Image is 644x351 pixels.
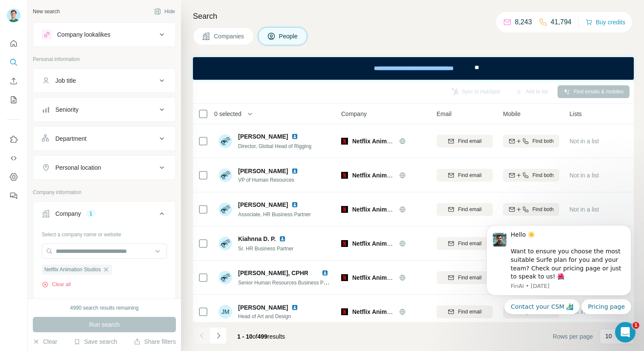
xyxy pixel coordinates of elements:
span: Email [437,110,451,118]
button: Company1 [33,203,175,227]
span: [PERSON_NAME] [238,167,288,175]
button: Feedback [7,188,20,203]
span: [PERSON_NAME] [238,200,288,209]
span: 0 selected [214,110,241,118]
button: Save search [74,337,117,346]
button: Enrich CSV [7,73,20,89]
span: [PERSON_NAME], CPHR [238,270,308,276]
button: Department [33,128,175,149]
img: Logo of Netflix Animation Studios [341,240,348,247]
span: Find email [458,240,481,247]
p: 41,794 [551,17,572,27]
img: Logo of Netflix Animation Studios [341,172,348,179]
img: Avatar [218,271,232,284]
img: Avatar [218,168,232,182]
img: LinkedIn logo [322,270,328,276]
iframe: Intercom live chat [615,322,635,342]
div: JM [218,305,232,319]
div: 1 [86,210,96,218]
span: Not in a list [569,138,599,145]
span: Find both [532,137,554,145]
div: Personal location [55,163,101,172]
p: 10 [605,332,612,340]
button: Clear [33,337,57,346]
span: results [237,333,285,340]
button: Use Surfe API [7,151,20,166]
span: Find both [532,206,554,213]
button: Personal location [33,157,175,178]
span: Find email [458,171,481,179]
img: Avatar [218,237,232,250]
span: Not in a list [569,172,599,179]
div: Seniority [55,105,78,114]
img: LinkedIn logo [291,304,298,311]
span: Company [341,110,367,118]
button: Find email [437,237,493,250]
span: Find email [458,206,481,213]
span: Netflix Animation Studios [352,206,425,213]
button: Buy credits [586,16,625,28]
span: 1 [632,322,639,329]
button: Find email [437,305,493,318]
span: Director, Global Head of Rigging [238,143,311,149]
div: New search [33,8,60,15]
span: Not in a list [569,206,599,213]
button: Quick start [7,36,20,51]
div: Department [55,134,86,143]
div: Company [55,209,81,218]
h4: Search [193,10,634,22]
span: [PERSON_NAME] [238,303,288,312]
img: LinkedIn logo [279,235,286,242]
p: 8,243 [515,17,532,27]
span: Head of Art and Design [238,313,302,320]
span: of [253,333,258,340]
button: Find both [503,203,559,216]
img: LinkedIn logo [291,201,298,208]
button: Find both [503,135,559,148]
img: Logo of Netflix Animation Studios [341,206,348,213]
span: Sr. HR Business Partner [238,246,293,252]
span: Mobile [503,110,520,118]
span: Netflix Animation Studios [352,274,425,281]
span: VP of Human Resources [238,176,302,184]
span: Netflix Animation Studios [352,308,425,315]
span: Find email [458,274,481,281]
span: Find both [532,171,554,179]
div: Job title [55,76,76,85]
img: Avatar [218,203,232,216]
button: Find both [503,169,559,182]
div: Company lookalikes [57,30,110,39]
span: 1 - 10 [237,333,253,340]
img: Avatar [7,9,20,22]
span: Netflix Animation Studios [352,240,425,247]
img: Logo of Netflix Animation Studios [341,138,348,145]
span: Netflix Animation Studios [352,138,425,145]
button: My lists [7,92,20,107]
button: Share filters [134,337,176,346]
div: Select a company name or website [42,227,167,238]
button: Company lookalikes [33,24,175,45]
span: Senior Human Resources Business Partner [238,279,337,286]
span: Lists [569,110,582,118]
button: Find email [437,169,493,182]
span: 499 [258,333,267,340]
span: Find email [458,308,481,316]
span: People [279,32,299,41]
button: Navigate to next page [210,327,227,344]
p: Company information [33,189,176,196]
span: Associate, HR Business Partner [238,212,311,218]
span: Kiahnna D. P. [238,235,276,243]
span: Companies [214,32,245,41]
button: Seniority [33,99,175,120]
button: Use Surfe on LinkedIn [7,132,20,147]
button: Job title [33,70,175,91]
button: Hide [148,5,181,18]
span: Netflix Animation Studios [352,172,425,179]
img: Logo of Netflix Animation Studios [341,308,348,315]
iframe: Intercom notifications message [474,218,644,319]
